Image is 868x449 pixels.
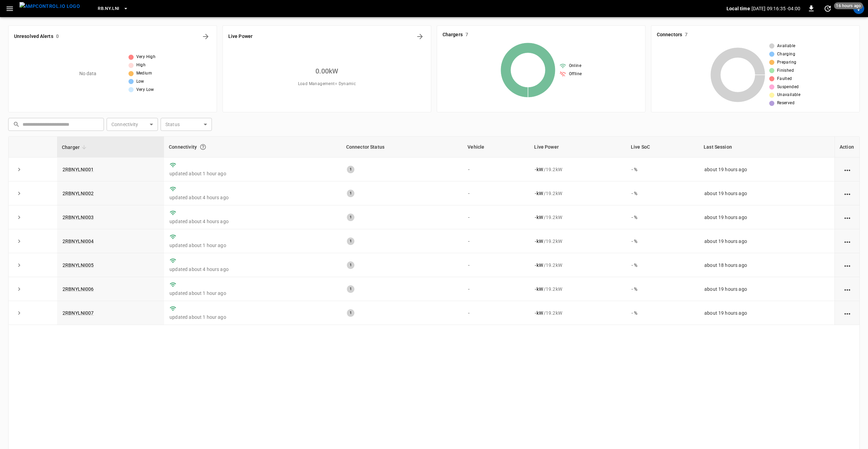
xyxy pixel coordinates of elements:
div: action cell options [843,238,852,245]
div: / 19.2 kW [535,310,620,316]
h6: 7 [685,31,688,39]
button: All Alerts [200,31,211,42]
p: [DATE] 09:16:35 -04:00 [751,5,800,12]
span: Faulted [777,76,792,82]
p: updated about 1 hour ago [169,242,336,249]
span: Available [777,43,796,50]
div: / 19.2 kW [535,214,620,221]
td: - % [626,301,699,325]
p: updated about 4 hours ago [169,194,336,201]
button: expand row [14,236,24,246]
div: action cell options [843,190,852,197]
a: 2RBNYLNI006 [63,286,94,292]
td: about 19 hours ago [699,229,835,253]
button: expand row [14,284,24,294]
td: about 19 hours ago [699,181,835,205]
td: - [463,158,529,181]
a: 2RBNYLNI002 [63,191,94,196]
a: 2RBNYLNI003 [63,215,94,220]
th: Connector Status [341,137,463,158]
span: Charger [62,143,89,151]
p: updated about 4 hours ago [169,218,336,225]
th: Vehicle [463,137,529,158]
p: No data [79,70,97,77]
td: about 18 hours ago [699,253,835,277]
div: / 19.2 kW [535,190,620,197]
button: expand row [14,212,24,222]
h6: 7 [465,31,468,39]
h6: Unresolved Alerts [14,33,53,40]
p: - kW [535,190,543,197]
div: 1 [347,237,354,245]
td: - % [626,205,699,229]
span: Low [136,78,144,85]
button: expand row [14,308,24,318]
span: RB.NY.LNI [98,5,119,13]
td: about 19 hours ago [699,205,835,229]
div: action cell options [843,310,852,316]
div: action cell options [843,166,852,173]
p: - kW [535,286,543,292]
button: Connection between the charger and our software. [197,141,209,153]
button: expand row [14,188,24,199]
td: about 19 hours ago [699,301,835,325]
p: - kW [535,214,543,221]
td: about 19 hours ago [699,158,835,181]
h6: Chargers [443,31,463,39]
span: Finished [777,67,794,74]
span: Suspended [777,84,799,91]
div: / 19.2 kW [535,166,620,173]
span: Unavailable [777,92,800,98]
div: / 19.2 kW [535,286,620,292]
span: Load Management = Dynamic [298,81,356,87]
p: updated about 1 hour ago [169,290,336,297]
p: Local time [727,5,750,12]
span: Very High [136,54,156,60]
div: 1 [347,190,354,197]
button: Energy Overview [415,31,425,42]
span: Reserved [777,100,795,107]
div: / 19.2 kW [535,262,620,269]
span: 16 hours ago [834,2,863,9]
button: expand row [14,260,24,270]
p: - kW [535,166,543,173]
div: / 19.2 kW [535,238,620,245]
p: updated about 4 hours ago [169,266,336,273]
span: Very Low [136,86,154,93]
h6: Live Power [228,33,253,40]
span: Offline [569,71,582,78]
div: 1 [347,285,354,293]
div: 1 [347,309,354,317]
p: updated about 1 hour ago [169,170,336,177]
img: ampcontrol.io logo [19,2,80,11]
a: 2RBNYLNI007 [63,310,94,316]
p: - kW [535,262,543,269]
a: 2RBNYLNI001 [63,167,94,172]
td: - [463,181,529,205]
th: Live SoC [626,137,699,158]
td: - [463,301,529,325]
p: updated about 1 hour ago [169,314,336,321]
h6: Connectors [657,31,682,39]
span: Medium [136,70,152,77]
td: - % [626,158,699,181]
button: expand row [14,164,24,175]
a: 2RBNYLNI005 [63,262,94,268]
th: Live Power [529,137,626,158]
a: 2RBNYLNI004 [63,239,94,244]
h6: 0 [56,33,59,40]
div: 1 [347,166,354,173]
p: - kW [535,238,543,245]
div: Connectivity [169,141,337,153]
h6: 0.00 kW [315,66,339,77]
td: - [463,229,529,253]
div: action cell options [843,262,852,269]
td: - [463,277,529,301]
button: set refresh interval [822,3,833,14]
td: - % [626,181,699,205]
td: about 19 hours ago [699,277,835,301]
td: - % [626,229,699,253]
div: action cell options [843,214,852,221]
button: RB.NY.LNI [95,2,131,15]
span: Charging [777,51,795,58]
